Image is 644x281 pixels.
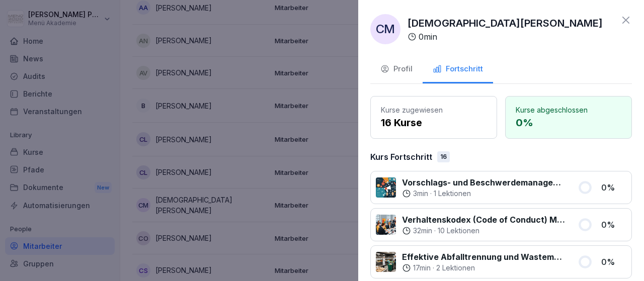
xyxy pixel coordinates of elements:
p: Kurse zugewiesen [381,105,487,115]
div: · [402,263,566,273]
p: Kurse abgeschlossen [516,105,621,115]
p: Kurs Fortschritt [370,151,432,163]
div: Profil [380,63,413,75]
div: 16 [437,151,450,162]
p: 0 % [601,256,626,268]
p: 1 Lektionen [434,189,471,199]
p: 0 % [516,115,621,130]
p: Vorschlags- und Beschwerdemanagement bei Menü 2000 [402,176,566,189]
div: · [402,189,566,199]
p: Effektive Abfalltrennung und Wastemanagement im Catering [402,251,566,263]
p: 0 min [419,31,437,43]
div: · [402,226,566,236]
p: [DEMOGRAPHIC_DATA][PERSON_NAME] [408,16,603,31]
p: Verhaltenskodex (Code of Conduct) Menü 2000 [402,214,566,226]
p: 17 min [413,263,431,273]
button: Fortschritt [423,56,493,83]
p: 0 % [601,181,626,194]
p: 3 min [413,189,428,199]
div: Fortschritt [433,63,483,75]
p: 32 min [413,226,432,236]
p: 2 Lektionen [436,263,475,273]
p: 0 % [601,219,626,231]
p: 16 Kurse [381,115,487,130]
button: Profil [370,56,423,83]
p: 10 Lektionen [438,226,479,236]
div: CM [370,14,400,44]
